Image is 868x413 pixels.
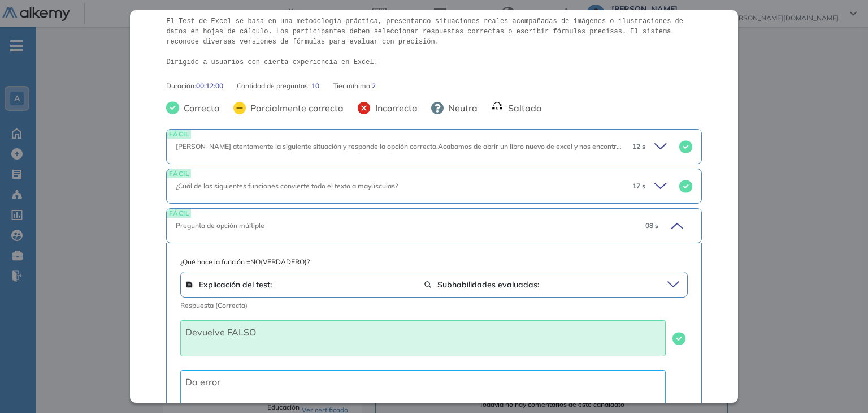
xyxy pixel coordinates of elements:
[444,101,478,115] span: Neutra
[167,209,191,217] span: FÁCIL
[185,376,220,388] span: Da error
[179,101,220,115] span: Correcta
[176,182,398,190] span: ¿Cuál de las siguientes funciones convierte todo el texto a mayúsculas?
[180,257,687,267] span: ¿Qué hace la función =NO(VERDADERO)?
[424,277,662,292] span: Subhabilidades evaluadas:
[196,81,223,91] span: 00:12:00
[167,130,191,138] span: FÁCIL
[632,141,645,152] span: 12 s
[645,221,658,231] span: 08 s
[372,81,376,91] span: 2
[632,181,645,191] span: 17 s
[333,81,372,91] span: Tier mínimo
[237,81,311,91] span: Cantidad de preguntas:
[166,16,701,67] pre: El Test de Excel se basa en una metodología práctica, presentando situaciones reales acompañadas ...
[246,101,344,115] span: Parcialmente correcta
[504,101,542,115] span: Saltada
[185,326,256,338] span: Devuelve FALSO
[311,81,319,91] span: 10
[176,221,636,231] div: Pregunta de opción múltiple
[167,169,191,178] span: FÁCIL
[371,101,418,115] span: Incorrecta
[166,81,196,91] span: Duración :
[185,277,423,292] span: Explicación del test:
[180,301,248,309] span: Respuesta (Correcta)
